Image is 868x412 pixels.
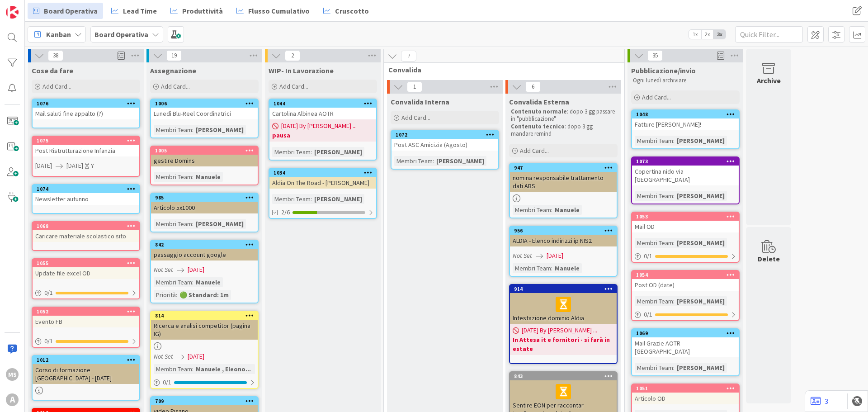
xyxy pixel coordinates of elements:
div: Membri Team [635,363,673,373]
span: 38 [48,50,63,61]
div: Post Ristrutturazione Infanzia [33,145,139,156]
div: Fatture [PERSON_NAME]! [632,118,739,130]
a: 947nomina responsabile trattamento dati ABSMembri Team:Manuele [509,163,618,218]
div: 1051 [632,384,739,393]
a: 1053Mail ODMembri Team:[PERSON_NAME]0/1 [631,212,740,263]
a: 1048Fatture [PERSON_NAME]!Membri Team:[PERSON_NAME] [631,109,740,149]
a: 3 [811,396,828,407]
div: 985 [155,194,258,201]
a: Flusso Cumulativo [231,3,315,19]
div: 1012 [33,356,139,364]
span: : [673,363,675,373]
span: 3x [713,30,726,39]
span: Convalida Interna [391,97,449,106]
span: Add Card... [520,147,549,155]
div: [PERSON_NAME] [434,156,486,166]
span: Add Card... [279,82,308,90]
div: 947 [510,164,617,172]
span: : [192,364,193,374]
div: [PERSON_NAME] [675,191,727,201]
div: 1055Update file excel OD [33,259,139,279]
div: 1073 [632,157,739,166]
span: Assegnazione [150,66,196,75]
div: 1051 [636,385,739,392]
div: 1068 [33,222,139,230]
div: 985 [151,194,258,202]
div: 709 [151,397,258,405]
div: 947 [514,165,617,171]
div: Membri Team [154,172,192,182]
div: 0/1 [151,377,258,388]
div: Membri Team [513,205,551,215]
span: Add Card... [642,93,671,101]
div: Lunedì Blu-Reel Coordinatrici [151,108,258,119]
p: Ogni lunedì archiviare [633,77,738,84]
div: 1053Mail OD [632,213,739,232]
div: [PERSON_NAME] [675,136,727,146]
div: 1075 [37,137,139,144]
div: [PERSON_NAME] [193,125,246,135]
a: 1012Corso di formazione [GEOGRAPHIC_DATA] - [DATE] [32,355,140,401]
span: : [673,238,675,248]
span: 2 [285,50,300,61]
div: Update file excel OD [33,267,139,279]
span: [DATE] [188,265,204,275]
a: 1055Update file excel OD0/1 [32,258,140,299]
span: [DATE] [188,352,204,361]
span: 0 / 1 [44,288,53,298]
div: 1068Caricare materiale scolastico sito [33,222,139,242]
div: Membri Team [154,125,192,135]
div: [PERSON_NAME] [312,147,364,157]
a: 1005gestire DominsMembri Team:Manuele [150,146,259,185]
div: A [6,393,19,406]
div: Membri Team [513,263,551,273]
span: Convalida Esterna [509,97,569,106]
div: 1069Mail Grazie AOTR [GEOGRAPHIC_DATA] [632,329,739,357]
a: 1069Mail Grazie AOTR [GEOGRAPHIC_DATA]Membri Team:[PERSON_NAME] [631,328,740,376]
div: [PERSON_NAME] [193,219,246,229]
div: 843 [510,372,617,380]
span: : [673,296,675,306]
div: Manuele [552,263,582,273]
div: 956ALDIA - Elenco indirizzi ip NIS2 [510,227,617,246]
div: 947nomina responsabile trattamento dati ABS [510,164,617,192]
div: 🟢 Standard: 1m [177,290,231,300]
div: 914 [510,285,617,293]
div: 1034Aldia On The Road - [PERSON_NAME] [269,169,376,189]
div: 1054Post OD (date) [632,271,739,291]
div: 1048Fatture [PERSON_NAME]! [632,110,739,130]
a: Produttività [165,3,228,19]
div: Priorità [154,290,176,300]
span: 0 / 1 [644,251,652,261]
div: Articolo OD [632,393,739,404]
span: : [433,156,434,166]
span: 2/6 [281,208,290,217]
div: Membri Team [154,219,192,229]
span: 35 [647,50,663,61]
div: 914Intestazione dominio Aldia [510,285,617,324]
div: 1034 [274,170,376,176]
div: 956 [510,227,617,235]
div: Newsletter autunno [33,193,139,205]
span: : [311,147,312,157]
div: 1034 [269,169,376,177]
div: 1069 [632,329,739,337]
span: : [673,136,675,146]
a: 814Ricerca e analisi competitor (pagina IG)Not Set[DATE]Membri Team:Manuele , Eleono...0/1 [150,311,259,389]
span: [DATE] By [PERSON_NAME] ... [281,121,357,131]
div: 1072 [392,131,498,139]
span: : [176,290,177,300]
p: : dopo 3 gg passare in "pubblicazione" [511,108,616,123]
div: Post OD (date) [632,279,739,291]
span: Convalida [388,65,613,74]
span: : [311,194,312,204]
div: 1005gestire Domins [151,147,258,166]
div: Mail OD [632,221,739,232]
span: 1 [407,81,422,92]
div: Membri Team [154,277,192,287]
div: Cartolina Albinea AOTR [269,108,376,119]
b: Board Operativa [94,30,148,39]
a: 914Intestazione dominio Aldia[DATE] By [PERSON_NAME] ...In Attesa it e fornitori - si farà in estate [509,284,618,364]
span: Add Card... [161,82,190,90]
div: 1073Copertina nido via [GEOGRAPHIC_DATA] [632,157,739,185]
